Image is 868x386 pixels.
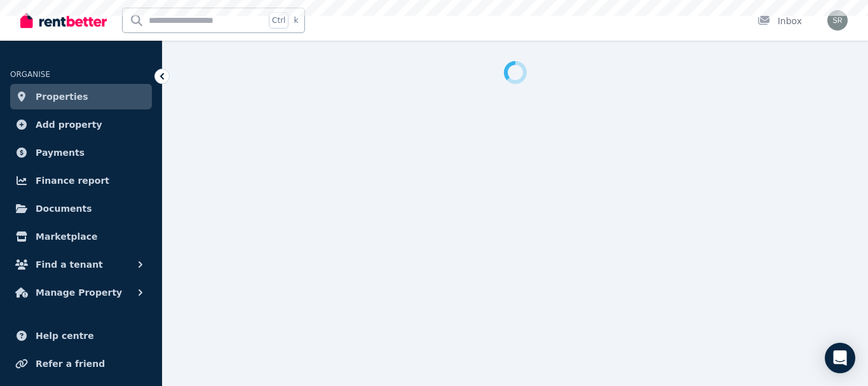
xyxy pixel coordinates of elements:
a: Add property [10,112,152,137]
a: Marketplace [10,224,152,249]
span: k [294,15,298,25]
span: Properties [36,89,88,104]
span: Marketplace [36,229,97,244]
span: ORGANISE [10,70,50,79]
a: Payments [10,140,152,165]
span: Manage Property [36,285,122,300]
a: Finance report [10,168,152,193]
a: Properties [10,84,152,109]
span: Refer a friend [36,356,105,371]
span: Ctrl [269,12,288,29]
img: Schekar Raj [827,10,848,31]
div: Open Intercom Messenger [825,343,855,373]
img: RentBetter [20,11,107,30]
span: Finance report [36,173,109,188]
a: Refer a friend [10,351,152,376]
span: Add property [36,117,102,132]
span: Documents [36,201,92,216]
div: Inbox [757,15,802,27]
span: Help centre [36,328,94,343]
span: Payments [36,145,85,160]
a: Help centre [10,323,152,348]
a: Documents [10,196,152,221]
button: Find a tenant [10,252,152,277]
span: Find a tenant [36,257,103,272]
button: Manage Property [10,280,152,305]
